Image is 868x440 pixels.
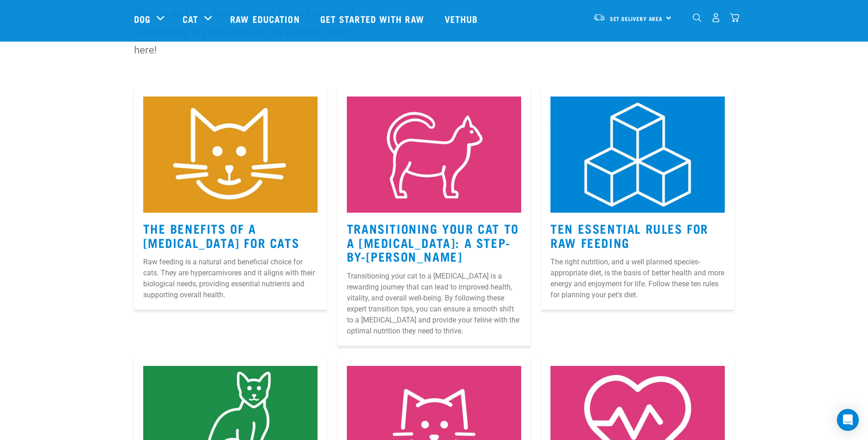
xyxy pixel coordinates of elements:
[436,0,490,37] a: Vethub
[593,13,605,21] img: van-moving.png
[837,409,859,431] div: Open Intercom Messenger
[221,0,311,37] a: Raw Education
[711,13,721,22] img: user.png
[143,225,300,246] a: The Benefits Of A [MEDICAL_DATA] For Cats
[347,271,521,337] p: Transitioning your cat to a [MEDICAL_DATA] is a rewarding journey that can lead to improved healt...
[693,13,701,22] img: home-icon-1@2x.png
[347,225,519,259] a: Transitioning Your Cat to a [MEDICAL_DATA]: A Step-by-[PERSON_NAME]
[134,12,151,26] a: Dog
[311,0,436,37] a: Get started with Raw
[550,225,708,246] a: Ten Essential Rules for Raw Feeding
[347,97,521,213] img: Instagram_Core-Brand_Wildly-Good-Nutrition-13.jpg
[183,12,198,26] a: Cat
[730,13,739,22] img: home-icon@2x.png
[610,17,663,20] span: Set Delivery Area
[550,257,725,300] p: The right nutrition, and a well planned species-appropriate diet, is the basis of better health a...
[143,97,318,213] img: Instagram_Core-Brand_Wildly-Good-Nutrition-2.jpg
[550,97,725,213] img: 1.jpg
[143,257,318,300] p: Raw feeding is a natural and beneficial choice for cats. They are hypercarnivores and it aligns w...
